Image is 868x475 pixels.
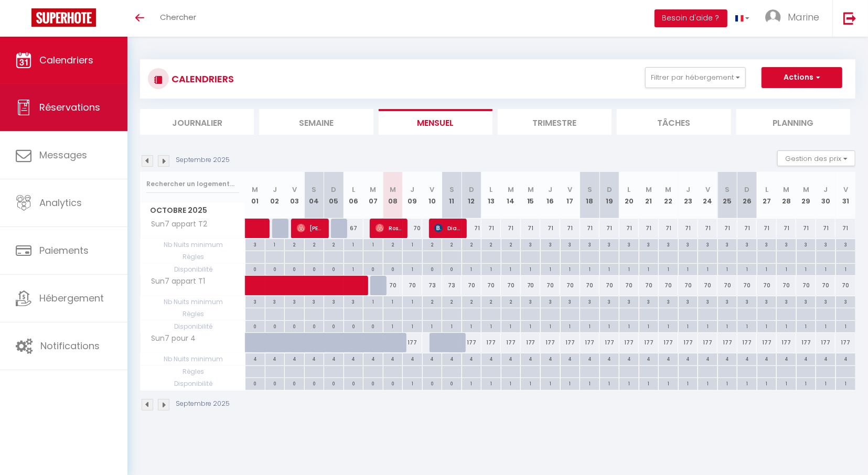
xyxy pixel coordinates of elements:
[265,353,285,363] div: 4
[462,264,481,274] div: 1
[600,239,619,249] div: 3
[639,219,659,238] div: 71
[501,333,521,352] div: 177
[363,172,383,219] th: 07
[619,264,639,274] div: 1
[757,172,777,219] th: 27
[580,276,600,295] div: 70
[430,185,435,195] abbr: V
[363,239,383,249] div: 1
[521,239,540,249] div: 3
[835,276,855,295] div: 70
[659,264,678,274] div: 1
[521,333,541,352] div: 177
[797,296,816,306] div: 3
[383,296,403,306] div: 1
[757,219,777,238] div: 71
[567,185,572,195] abbr: V
[737,321,757,331] div: 1
[442,321,462,331] div: 1
[383,264,403,274] div: 0
[619,219,639,238] div: 71
[462,321,481,331] div: 1
[141,296,245,308] span: Nb Nuits minimum
[737,219,757,238] div: 71
[442,239,462,249] div: 2
[599,172,619,219] th: 19
[816,172,836,219] th: 30
[639,276,659,295] div: 70
[745,185,750,195] abbr: D
[462,172,481,219] th: 12
[580,172,600,219] th: 18
[423,239,442,249] div: 2
[521,219,541,238] div: 71
[698,264,717,274] div: 1
[324,353,344,363] div: 4
[796,333,816,352] div: 177
[796,276,816,295] div: 70
[679,264,698,274] div: 1
[423,264,442,274] div: 0
[678,219,698,238] div: 71
[580,264,599,274] div: 1
[344,296,363,306] div: 3
[679,321,698,331] div: 1
[835,219,855,238] div: 71
[501,264,521,274] div: 1
[540,333,560,352] div: 177
[816,219,836,238] div: 71
[141,203,245,218] span: Octobre 2025
[737,276,757,295] div: 70
[245,353,265,363] div: 4
[717,333,737,352] div: 177
[481,219,501,238] div: 71
[627,185,630,195] abbr: L
[619,239,639,249] div: 3
[777,150,855,166] button: Gestion des prix
[655,9,727,27] button: Besoin d'aide ?
[607,185,612,195] abbr: D
[678,172,698,219] th: 23
[737,239,757,249] div: 3
[757,264,777,274] div: 1
[659,333,679,352] div: 177
[403,219,423,238] div: 70
[698,172,718,219] th: 24
[31,8,96,27] img: Super Booking
[324,264,344,274] div: 0
[698,321,717,331] div: 1
[383,321,403,331] div: 1
[481,321,501,331] div: 1
[403,296,422,306] div: 1
[39,148,87,161] span: Messages
[561,321,580,331] div: 1
[678,333,698,352] div: 177
[816,321,835,331] div: 1
[422,172,442,219] th: 10
[297,218,324,238] span: [PERSON_NAME]
[501,321,521,331] div: 1
[560,219,580,238] div: 71
[541,239,560,249] div: 3
[344,321,363,331] div: 0
[344,239,363,249] div: 1
[142,276,208,287] span: Sun7 appart T1
[765,185,768,195] abbr: L
[490,185,493,195] abbr: L
[679,296,698,306] div: 3
[619,276,639,295] div: 70
[324,321,344,331] div: 0
[600,264,619,274] div: 1
[541,296,560,306] div: 3
[540,276,560,295] div: 70
[762,67,842,88] button: Actions
[442,276,462,295] div: 73
[403,264,422,274] div: 1
[363,264,383,274] div: 0
[619,333,639,352] div: 177
[285,239,304,249] div: 2
[757,296,777,306] div: 3
[462,276,481,295] div: 70
[312,185,316,195] abbr: S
